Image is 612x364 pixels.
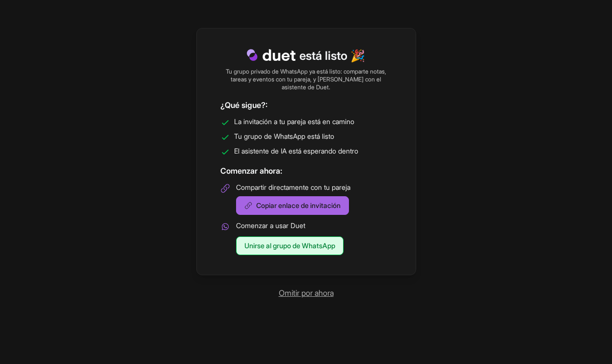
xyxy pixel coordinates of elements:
[234,146,358,156] span: El asistente de IA está esperando dentro
[234,131,334,141] span: Tu grupo de WhatsApp está listo
[220,68,392,91] p: Tu grupo privado de WhatsApp ya está listo: comparte notas, tareas y eventos con tu pareja, y [PE...
[236,221,392,231] p: Comenzar a usar Duet
[236,236,344,255] a: Unirse al grupo de WhatsApp
[256,201,341,210] span: Copiar enlace de invitación
[236,182,392,192] p: Compartir directamente con tu pareja
[220,165,392,177] h2: Comenzar ahora:
[299,48,365,64] h1: está listo 🎉
[234,117,354,127] span: La invitación a tu pareja está en camino
[236,196,349,215] button: Copiar enlace de invitación
[279,288,334,298] a: Omitir por ahora
[220,99,392,111] h2: ¿Qué sigue?:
